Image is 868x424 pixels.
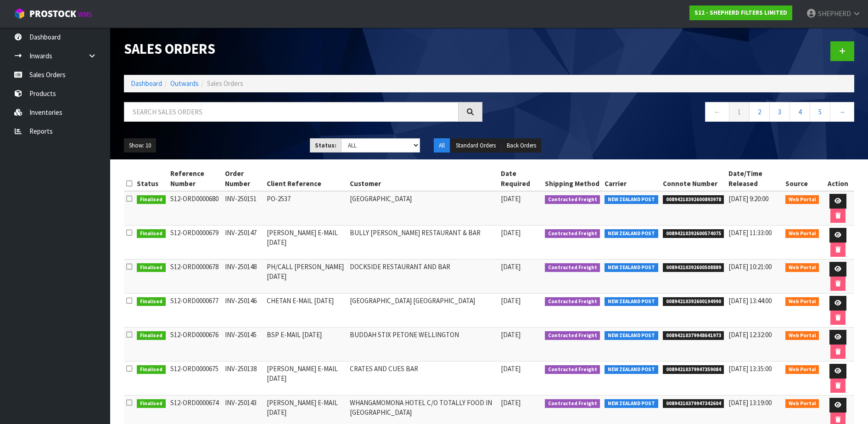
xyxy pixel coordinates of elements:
[223,294,264,328] td: INV-250146
[810,102,830,122] a: 5
[347,294,498,328] td: [GEOGRAPHIC_DATA] [GEOGRAPHIC_DATA]
[785,263,819,272] span: Web Portal
[605,229,658,238] span: NEW ZEALAND POST
[264,294,347,328] td: CHETAN E-MAIL [DATE]
[783,166,822,191] th: Source
[264,226,347,260] td: [PERSON_NAME] E-MAIL [DATE]
[137,331,166,340] span: Finalised
[605,365,658,374] span: NEW ZEALAND POST
[14,8,25,19] img: cube-alt.png
[223,362,264,396] td: INV-250138
[785,365,819,374] span: Web Portal
[124,138,156,153] button: Show: 10
[545,331,600,340] span: Contracted Freight
[605,195,658,204] span: NEW ZEALAND POST
[264,260,347,294] td: PH/CALL [PERSON_NAME] [DATE]
[347,260,498,294] td: DOCKSIDE RESTAURANT AND BAR
[728,228,772,237] span: [DATE] 11:33:00
[223,226,264,260] td: INV-250147
[168,226,223,260] td: S12-ORD0000679
[170,79,199,88] a: Outwards
[501,330,521,339] span: [DATE]
[264,362,347,396] td: [PERSON_NAME] E-MAIL [DATE]
[29,8,76,20] span: ProStock
[264,166,347,191] th: Client Reference
[502,138,541,153] button: Back Orders
[434,138,450,153] button: All
[137,229,166,238] span: Finalised
[137,297,166,306] span: Finalised
[347,166,498,191] th: Customer
[749,102,770,122] a: 2
[785,297,819,306] span: Web Portal
[168,362,223,396] td: S12-ORD0000675
[264,191,347,226] td: PO-2537
[663,365,724,374] span: 00894210379947359084
[694,9,787,17] strong: S12 - SHEPHERD FILTERS LIMITED
[726,166,783,191] th: Date/Time Released
[769,102,790,122] a: 3
[728,262,772,271] span: [DATE] 10:21:00
[134,166,168,191] th: Status
[168,328,223,362] td: S12-ORD0000676
[545,399,600,408] span: Contracted Freight
[728,296,772,305] span: [DATE] 13:44:00
[663,399,724,408] span: 00894210379947342604
[785,399,819,408] span: Web Portal
[663,195,724,204] span: 00894210392600893978
[124,41,482,57] h1: Sales Orders
[498,166,543,191] th: Date Required
[545,297,600,306] span: Contracted Freight
[78,10,92,19] small: WMS
[663,331,724,340] span: 00894210379948641973
[137,195,166,204] span: Finalised
[501,364,521,373] span: [DATE]
[602,166,661,191] th: Carrier
[821,166,854,191] th: Action
[785,331,819,340] span: Web Portal
[496,102,855,124] nav: Page navigation
[315,141,336,149] strong: Status:
[728,398,772,407] span: [DATE] 13:19:00
[347,362,498,396] td: CRATES AND CUES BAR
[785,195,819,204] span: Web Portal
[264,328,347,362] td: BSP E-MAIL [DATE]
[785,229,819,238] span: Web Portal
[223,166,264,191] th: Order Number
[661,166,727,191] th: Connote Number
[728,194,768,203] span: [DATE] 9:20:00
[790,102,810,122] a: 4
[663,229,724,238] span: 00894210392600574075
[501,296,521,305] span: [DATE]
[124,102,459,122] input: Search sales orders
[605,331,658,340] span: NEW ZEALAND POST
[545,263,600,272] span: Contracted Freight
[168,191,223,226] td: S12-ORD0000680
[137,263,166,272] span: Finalised
[223,328,264,362] td: INV-250145
[545,229,600,238] span: Contracted Freight
[347,191,498,226] td: [GEOGRAPHIC_DATA]
[501,262,521,271] span: [DATE]
[818,9,851,18] span: SHEPHERD
[605,263,658,272] span: NEW ZEALAND POST
[223,260,264,294] td: INV-250148
[168,294,223,328] td: S12-ORD0000677
[501,398,521,407] span: [DATE]
[705,102,729,122] a: ←
[605,399,658,408] span: NEW ZEALAND POST
[545,195,600,204] span: Contracted Freight
[168,166,223,191] th: Reference Number
[728,364,772,373] span: [DATE] 13:35:00
[663,263,724,272] span: 00894210392600508889
[830,102,854,122] a: →
[207,79,243,88] span: Sales Orders
[131,79,162,88] a: Dashboard
[137,399,166,408] span: Finalised
[168,260,223,294] td: S12-ORD0000678
[545,365,600,374] span: Contracted Freight
[728,330,772,339] span: [DATE] 12:32:00
[605,297,658,306] span: NEW ZEALAND POST
[137,365,166,374] span: Finalised
[347,328,498,362] td: BUDDAH STIX PETONE WELLINGTON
